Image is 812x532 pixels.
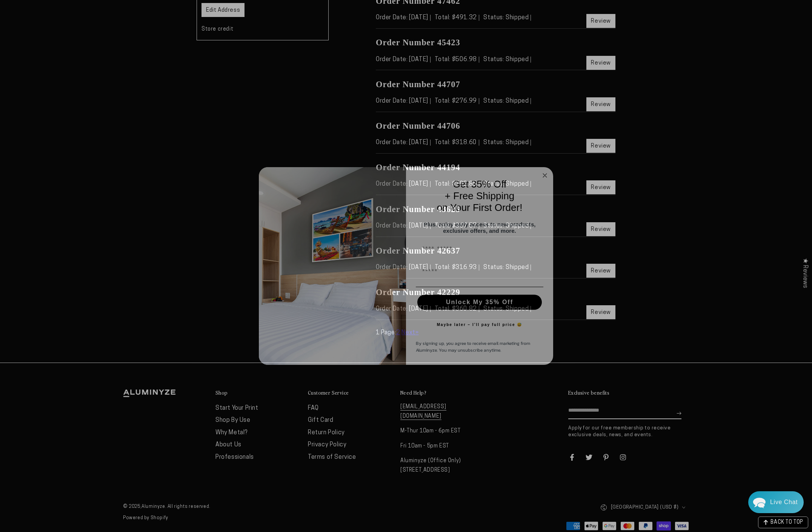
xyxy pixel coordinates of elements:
[424,221,536,234] span: Plus, enjoy early access to new products, exclusive offers, and more.
[433,317,526,332] button: Maybe later – I’ll pay full price 😅
[416,287,543,287] img: underline
[748,491,804,513] div: Chat widget toggle
[445,190,514,201] span: + Free Shipping
[770,520,803,525] span: BACK TO TOP
[416,340,530,354] span: By signing up, you agree to receive email marketing from Aluminyze. You may unsubscribe anytime.
[770,491,798,513] div: Contact Us Directly
[540,171,549,180] button: Close dialog
[417,295,542,310] button: Unlock My 35% Off
[437,202,523,213] span: on Your First Order!
[259,167,406,365] img: 728e4f65-7e6c-44e2-b7d1-0292a396982f.jpeg
[453,178,507,190] span: Get 35% Off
